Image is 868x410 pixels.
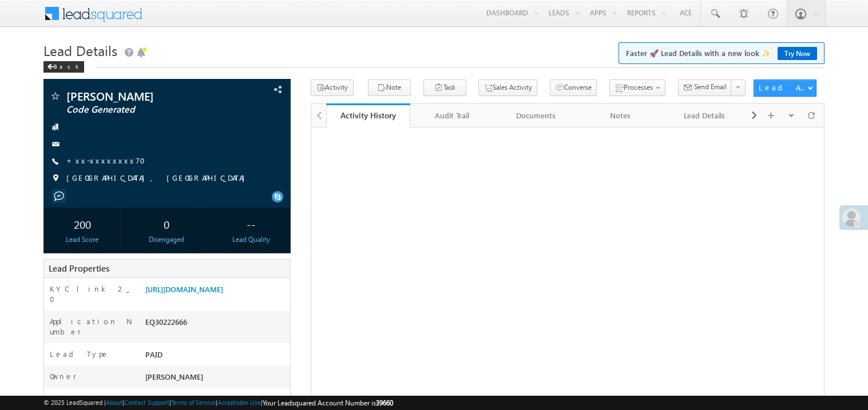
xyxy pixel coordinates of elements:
div: Lead Quality [215,234,287,245]
button: Activity [311,79,354,96]
span: Your Leadsquared Account Number is [263,399,393,407]
div: EQ30222666 [142,316,290,332]
button: Processes [609,79,665,96]
a: Back [43,61,90,70]
label: Application Number [50,316,133,337]
a: Activity History [326,104,410,128]
span: [PERSON_NAME] [66,90,220,102]
div: Activity History [335,110,402,121]
div: 200 [46,213,118,234]
span: © 2025 LeadSquared | | | | | [43,397,393,408]
a: Try Now [778,47,817,60]
label: Lead Type [50,349,109,359]
label: Owner [50,371,77,381]
a: Audit Trail [410,104,494,128]
div: -- [215,213,287,234]
a: Notes [578,104,663,128]
div: Back [43,61,84,73]
span: Code Generated [66,104,220,116]
div: Lead Score [46,234,118,245]
label: KYC link 2_0 [50,284,133,304]
div: Audit Trail [419,109,484,122]
button: Lead Actions [754,79,817,97]
div: Notes [588,109,652,122]
span: Send Email [694,82,727,92]
a: Acceptable Use [217,399,261,406]
span: [GEOGRAPHIC_DATA], [GEOGRAPHIC_DATA] [66,173,251,184]
a: Documents [494,104,578,128]
button: Send Email [678,79,732,96]
span: 39660 [376,399,393,407]
div: Disengaged [130,234,203,245]
button: Converse [550,79,597,96]
div: 0 [130,213,203,234]
a: Terms of Service [171,399,216,406]
div: PAID [142,349,290,365]
span: Faster 🚀 Lead Details with a new look ✨ [626,47,817,59]
button: Note [368,79,411,96]
span: Lead Details [43,41,117,59]
div: Lead Details [672,109,736,122]
a: +xx-xxxxxxxx70 [66,156,152,165]
button: Task [423,79,466,96]
a: [URL][DOMAIN_NAME] [145,284,223,294]
a: Lead Details [663,104,747,128]
span: [PERSON_NAME] [145,372,203,381]
button: Sales Activity [478,79,537,96]
a: About [106,399,122,406]
span: Lead Properties [49,262,109,274]
div: Lead Actions [759,82,807,93]
a: Contact Support [124,399,169,406]
div: Documents [504,109,568,122]
span: Processes [624,83,653,91]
